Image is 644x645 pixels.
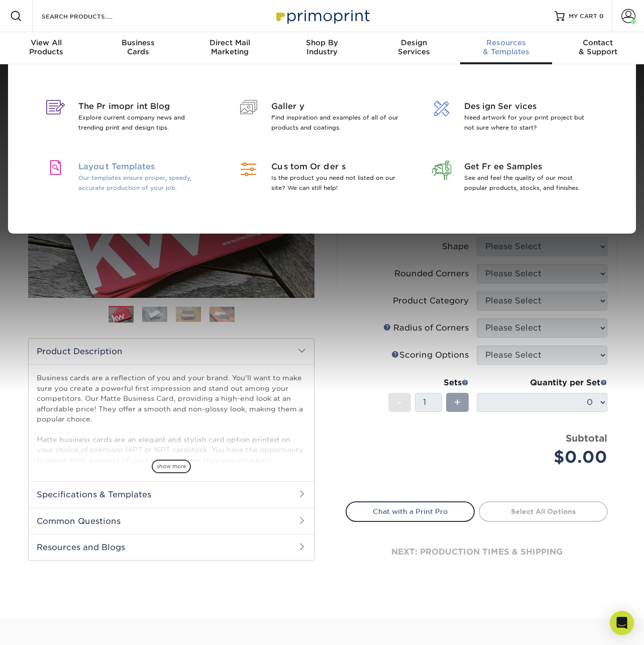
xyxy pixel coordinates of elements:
[272,5,372,27] img: Primoprint
[276,38,368,56] div: Industry
[233,149,411,209] a: Custom Orders Is the product you need not listed on our site? We can still help!
[368,38,460,47] span: Design
[599,13,604,20] span: 0
[271,113,401,133] p: Find inspiration and examples of all of our products and coatings.
[368,32,460,64] a: DesignServices
[271,173,401,193] p: Is the product you need not listed on our site? We can still help!
[271,161,401,173] span: Custom Orders
[610,611,634,635] div: Open Intercom Messenger
[460,38,552,56] div: & Templates
[152,460,191,473] span: show more
[346,501,475,521] a: Chat with a Print Pro
[78,173,208,193] p: Our templates ensure proper, speedy, accurate production of your job.
[464,173,594,193] p: See and feel the quality of our most popular products, stocks, and finishes.
[426,88,604,149] a: Design Services Need artwork for your print project but not sure where to start?
[464,100,594,113] span: Design Services
[368,38,460,56] div: Services
[92,32,184,64] a: BusinessCards
[479,501,608,521] a: Select All Options
[569,12,597,21] span: MY CART
[41,10,139,22] input: SEARCH PRODUCTS.....
[552,38,644,56] div: & Support
[454,395,461,410] span: +
[3,614,85,641] iframe: Google Customer Reviews
[484,445,607,469] div: $0.00
[271,100,401,113] span: Gallery
[276,32,368,64] a: Shop ByIndustry
[464,161,594,173] span: Get Free Samples
[276,38,368,47] span: Shop By
[233,88,411,149] a: Gallery Find inspiration and examples of all of our products and coatings.
[426,149,604,209] a: Get Free Samples See and feel the quality of our most popular products, stocks, and finishes.
[29,481,314,507] h2: Specifications & Templates
[460,32,552,64] a: Resources& Templates
[40,149,218,209] a: Layout Templates Our templates ensure proper, speedy, accurate production of your job.
[78,100,208,113] span: The Primoprint Blog
[40,88,218,149] a: The Primoprint Blog Explore current company news and trending print and design tips.
[184,38,276,47] span: Direct Mail
[397,395,402,410] span: -
[566,433,607,444] strong: Subtotal
[78,113,208,133] p: Explore current company news and trending print and design tips.
[184,38,276,56] div: Marketing
[29,508,314,534] h2: Common Questions
[346,522,608,582] div: next: production times & shipping
[552,32,644,64] a: Contact& Support
[29,534,314,560] h2: Resources and Blogs
[92,38,184,47] span: Business
[552,38,644,47] span: Contact
[184,32,276,64] a: Direct MailMarketing
[92,38,184,56] div: Cards
[78,161,208,173] span: Layout Templates
[460,38,552,47] span: Resources
[464,113,594,133] p: Need artwork for your print project but not sure where to start?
